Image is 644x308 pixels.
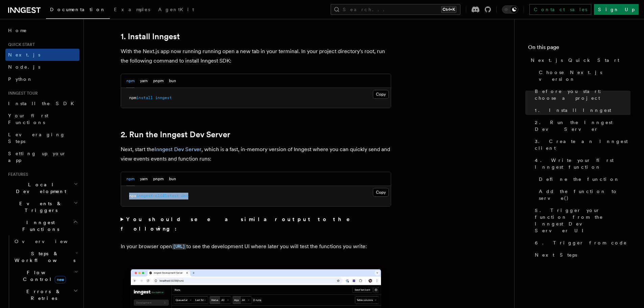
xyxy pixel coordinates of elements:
[172,244,186,250] code: [URL]
[55,276,66,283] span: new
[155,95,172,100] span: inngest
[46,2,110,19] a: Documentation
[181,193,188,198] span: dev
[5,216,79,235] button: Inngest Functions
[5,219,73,233] span: Inngest Functions
[528,43,630,54] h4: On this page
[529,4,591,15] a: Contact sales
[5,61,79,73] a: Node.js
[532,116,630,135] a: 2. Run the Inngest Dev Server
[5,42,35,47] span: Quick start
[12,285,79,304] button: Errors & Retries
[158,7,194,12] span: AgentKit
[15,239,84,244] span: Overview
[121,47,391,66] p: With the Next.js app now running running open a new tab in your terminal. In your project directo...
[129,95,136,100] span: npm
[136,95,153,100] span: install
[121,32,180,41] a: 1. Install Inngest
[110,2,154,18] a: Examples
[331,4,460,15] button: Search...Ctrl+K
[5,179,79,197] button: Local Development
[8,113,48,125] span: Your first Functions
[5,24,79,37] a: Home
[532,204,630,237] a: 5. Trigger your function from the Inngest Dev Server UI
[532,154,630,173] a: 4. Write your first Inngest function
[532,104,630,116] a: 1. Install Inngest
[121,130,230,139] a: 2. Run the Inngest Dev Server
[8,52,40,57] span: Next.js
[121,242,391,252] p: In your browser open to see the development UI where later you will test the functions you write:
[539,188,630,202] span: Add the function to serve()
[535,207,630,234] span: 5. Trigger your function from the Inngest Dev Server UI
[50,7,106,12] span: Documentation
[129,193,136,198] span: npx
[154,146,201,152] a: Inngest Dev Server
[535,88,630,101] span: Before you start: choose a project
[536,185,630,204] a: Add the function to serve()
[536,173,630,185] a: Define the function
[8,132,65,144] span: Leveraging Steps
[528,54,630,66] a: Next.js Quick Start
[5,49,79,61] a: Next.js
[373,188,389,197] button: Copy
[535,119,630,133] span: 2. Run the Inngest Dev Server
[536,66,630,85] a: Choose Next.js version
[594,4,639,15] a: Sign Up
[121,145,391,164] p: Next, start the , which is a fast, in-memory version of Inngest where you can quickly send and vi...
[532,249,630,261] a: Next Steps
[12,288,73,302] span: Errors & Retries
[8,101,78,106] span: Install the SDK
[140,172,148,186] button: yarn
[535,239,627,246] span: 6. Trigger from code
[5,172,28,177] span: Features
[539,69,630,82] span: Choose Next.js version
[12,250,75,264] span: Steps & Workflows
[532,85,630,104] a: Before you start: choose a project
[535,138,630,151] span: 3. Create an Inngest client
[5,197,79,216] button: Events & Triggers
[114,7,150,12] span: Examples
[169,172,176,186] button: bun
[535,107,611,114] span: 1. Install Inngest
[12,247,79,266] button: Steps & Workflows
[169,74,176,88] button: bun
[126,74,135,88] button: npm
[154,2,198,18] a: AgentKit
[5,181,74,195] span: Local Development
[153,172,164,186] button: pnpm
[8,151,66,163] span: Setting up your app
[5,110,79,128] a: Your first Functions
[532,135,630,154] a: 3. Create an Inngest client
[532,237,630,249] a: 6. Trigger from code
[8,27,27,34] span: Home
[136,193,179,198] span: inngest-cli@latest
[121,216,360,232] strong: You should see a similar output to the following:
[5,147,79,166] a: Setting up your app
[535,252,577,258] span: Next Steps
[531,57,619,64] span: Next.js Quick Start
[172,243,186,250] a: [URL]
[535,157,630,170] span: 4. Write your first Inngest function
[12,269,74,283] span: Flow Control
[373,90,389,99] button: Copy
[8,76,33,82] span: Python
[441,6,456,13] kbd: Ctrl+K
[12,235,79,247] a: Overview
[121,215,391,234] summary: You should see a similar output to the following:
[126,172,135,186] button: npm
[8,64,40,70] span: Node.js
[153,74,164,88] button: pnpm
[539,176,620,183] span: Define the function
[5,200,74,214] span: Events & Triggers
[5,73,79,85] a: Python
[140,74,148,88] button: yarn
[5,91,38,96] span: Inngest tour
[502,5,518,14] button: Toggle dark mode
[12,266,79,285] button: Flow Controlnew
[5,97,79,110] a: Install the SDK
[5,128,79,147] a: Leveraging Steps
